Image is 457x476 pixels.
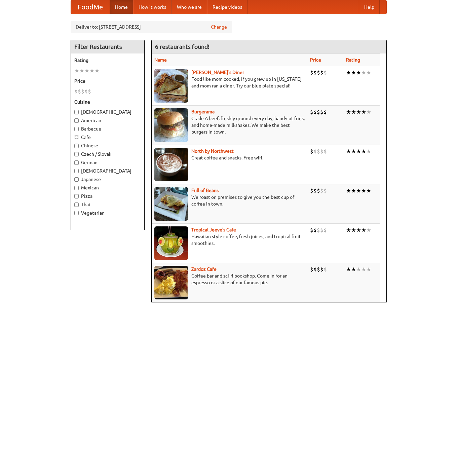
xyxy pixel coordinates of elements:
[74,67,79,74] li: ★
[88,88,91,95] li: $
[74,169,79,173] input: [DEMOGRAPHIC_DATA]
[310,69,313,76] li: $
[351,266,356,273] li: ★
[74,184,141,191] label: Mexican
[346,148,351,155] li: ★
[154,148,188,181] img: north.jpg
[320,148,323,155] li: $
[191,188,219,193] a: Full of Beans
[71,40,144,53] h4: Filter Restaurants
[346,187,351,194] li: ★
[74,210,141,216] label: Vegetarian
[320,266,323,273] li: $
[154,194,305,207] p: We roast on premises to give you the best cup of coffee in town.
[74,151,141,157] label: Czech / Slovak
[356,108,361,116] li: ★
[346,69,351,76] li: ★
[155,43,210,50] ng-pluralize: 6 restaurants found!
[313,108,317,116] li: $
[74,211,79,215] input: Vegetarian
[351,187,356,194] li: ★
[356,69,361,76] li: ★
[310,266,313,273] li: $
[366,187,371,194] li: ★
[74,125,141,132] label: Barbecue
[313,148,317,155] li: $
[323,266,327,273] li: $
[191,70,244,75] a: [PERSON_NAME]'s Diner
[310,187,313,194] li: $
[74,168,141,174] label: [DEMOGRAPHIC_DATA]
[74,176,141,183] label: Japanese
[323,69,327,76] li: $
[346,266,351,273] li: ★
[154,154,305,161] p: Great coffee and snacks. Free wifi.
[81,88,84,95] li: $
[154,115,305,135] p: Grade A beef, freshly ground every day, hand-cut fries, and home-made milkshakes. We make the bes...
[154,57,167,63] a: Name
[191,266,217,272] a: Zardoz Cafe
[74,194,79,198] input: Pizza
[313,266,317,273] li: $
[74,78,141,84] h5: Price
[74,118,79,123] input: American
[310,226,313,234] li: $
[317,266,320,273] li: $
[74,142,141,149] label: Chinese
[317,108,320,116] li: $
[317,148,320,155] li: $
[74,88,78,95] li: $
[191,227,236,232] a: Tropical Jeeve's Cafe
[79,67,84,74] li: ★
[310,57,321,63] a: Price
[320,187,323,194] li: $
[323,187,327,194] li: $
[310,108,313,116] li: $
[191,148,234,154] b: North by Northwest
[154,187,188,221] img: beans.jpg
[323,226,327,234] li: $
[74,135,79,140] input: Cafe
[74,193,141,199] label: Pizza
[154,266,188,299] img: zardoz.jpg
[78,88,81,95] li: $
[74,99,141,105] h5: Cuisine
[366,266,371,273] li: ★
[74,117,141,124] label: American
[133,0,172,14] a: How it works
[351,148,356,155] li: ★
[320,226,323,234] li: $
[317,226,320,234] li: $
[74,109,141,115] label: [DEMOGRAPHIC_DATA]
[346,226,351,234] li: ★
[317,187,320,194] li: $
[320,108,323,116] li: $
[154,69,188,103] img: sallys.jpg
[154,226,188,260] img: jeeves.jpg
[207,0,247,14] a: Recipe videos
[191,109,215,114] b: Burgerama
[74,152,79,156] input: Czech / Slovak
[89,67,94,74] li: ★
[71,21,232,33] div: Deliver to: [STREET_ADDRESS]
[359,0,380,14] a: Help
[356,148,361,155] li: ★
[361,187,366,194] li: ★
[154,108,188,142] img: burgerama.jpg
[74,57,141,64] h5: Rating
[74,144,79,148] input: Chinese
[84,88,88,95] li: $
[346,57,360,63] a: Rating
[74,203,79,207] input: Thai
[361,226,366,234] li: ★
[74,177,79,182] input: Japanese
[361,69,366,76] li: ★
[74,134,141,141] label: Cafe
[323,148,327,155] li: $
[351,108,356,116] li: ★
[366,69,371,76] li: ★
[323,108,327,116] li: $
[320,69,323,76] li: $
